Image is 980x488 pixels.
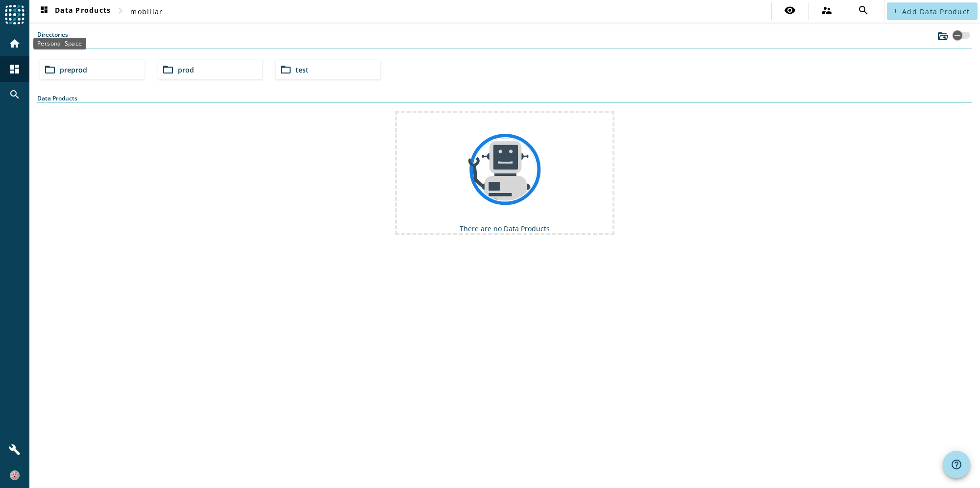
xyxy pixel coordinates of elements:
img: spoud-logo.svg [5,5,24,24]
button: mobiliar [126,2,167,20]
button: Add Data Product [887,2,978,20]
mat-icon: build [9,444,21,456]
span: test [295,65,309,74]
div: There are no Data Products [395,111,614,235]
mat-icon: dashboard [38,5,50,17]
span: Add Data Product [902,7,970,16]
span: prod [178,65,194,74]
label: Directories [37,30,68,49]
span: Data Products [38,5,111,17]
span: preprod [60,65,87,74]
div: Personal Space [33,38,86,49]
mat-icon: home [9,38,21,49]
img: robot-logo [397,113,612,224]
mat-icon: search [857,4,869,16]
mat-icon: folder_open [162,64,174,75]
span: mobiliar [130,7,163,16]
mat-icon: chevron_right [115,5,126,17]
div: Data Products [37,94,972,103]
mat-icon: help_outline [951,459,962,470]
mat-icon: folder_open [280,64,292,75]
mat-icon: search [9,89,21,100]
mat-icon: visibility [784,4,796,16]
mat-icon: folder_open [44,64,56,75]
img: 8bffdfdf3193934755e24b996f11e01f [10,470,20,480]
mat-icon: dashboard [9,63,21,75]
mat-icon: add [893,8,898,14]
button: Data Products [34,2,115,20]
mat-icon: supervisor_account [821,4,833,16]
